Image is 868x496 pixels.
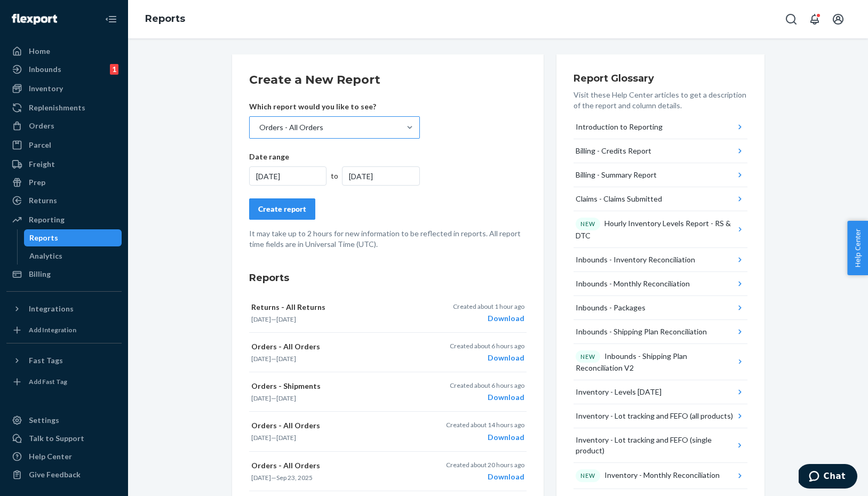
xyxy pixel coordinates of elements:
div: Orders [29,121,54,131]
p: — [251,394,432,403]
div: Inventory [29,83,63,94]
a: Billing [6,266,122,283]
div: Inventory - Monthly Reconciliation [576,469,720,482]
p: Returns - All Returns [251,302,432,313]
div: Fast Tags [29,355,63,366]
button: Claims - Claims Submitted [574,187,747,211]
div: Add Integration [29,325,76,334]
a: Inbounds1 [6,61,122,78]
button: Integrations [6,300,122,317]
button: Inbounds - Shipping Plan Reconciliation [574,320,747,344]
button: Orders - Shipments[DATE]—[DATE]Created about 6 hours agoDownload [249,372,527,412]
button: Open notifications [804,9,825,30]
div: Inbounds - Inventory Reconciliation [576,254,695,265]
h3: Reports [249,271,527,285]
button: Returns - All Returns[DATE]—[DATE]Created about 1 hour agoDownload [249,293,527,333]
a: Reports [24,229,122,246]
div: Parcel [29,140,51,150]
button: Billing - Credits Report [574,139,747,163]
div: Give Feedback [29,469,81,480]
button: Inbounds - Inventory Reconciliation [574,248,747,272]
button: Inventory - Lot tracking and FEFO (single product) [574,428,747,463]
a: Parcel [6,137,122,154]
a: Reporting [6,211,122,228]
a: Returns [6,192,122,209]
button: Help Center [847,221,868,275]
p: Created about 20 hours ago [446,460,524,469]
a: Add Fast Tag [6,373,122,390]
time: [DATE] [251,394,271,402]
button: Inbounds - Packages [574,296,747,320]
div: Inbounds [29,64,61,75]
button: Fast Tags [6,352,122,369]
p: Orders - All Orders [251,341,432,352]
button: Orders - All Orders[DATE]—[DATE]Created about 6 hours agoDownload [249,333,527,372]
a: Home [6,43,122,60]
div: Inventory - Lot tracking and FEFO (all products) [576,411,733,421]
p: Date range [249,151,420,162]
a: Reports [145,13,185,25]
button: NEWHourly Inventory Levels Report - RS & DTC [574,211,747,248]
div: Inventory - Lot tracking and FEFO (single product) [576,435,735,456]
button: Billing - Summary Report [574,163,747,187]
button: Introduction to Reporting [574,115,747,139]
img: Flexport logo [12,14,57,25]
iframe: Opens a widget where you can chat to one of our agents [799,464,857,491]
div: Talk to Support [29,433,84,444]
div: Reports [29,233,58,243]
a: Analytics [24,247,122,265]
div: Claims - Claims Submitted [576,194,662,204]
a: Add Integration [6,322,122,339]
a: Settings [6,412,122,429]
p: Created about 6 hours ago [450,341,524,350]
p: Orders - All Orders [251,420,432,431]
div: Inbounds - Shipping Plan Reconciliation V2 [576,350,735,374]
div: Home [29,46,50,57]
button: Give Feedback [6,466,122,483]
button: Inventory - Lot tracking and FEFO (all products) [574,404,747,428]
a: Help Center [6,448,122,465]
button: Orders - All Orders[DATE]—Sep 23, 2025Created about 20 hours agoDownload [249,452,527,491]
div: Analytics [29,251,62,261]
p: Created about 14 hours ago [446,420,524,429]
p: Which report would you like to see? [249,101,420,112]
div: Billing - Summary Report [576,170,657,180]
div: Returns [29,195,57,206]
div: Inventory - Levels [DATE] [576,387,662,397]
button: NEWInventory - Monthly Reconciliation [574,463,747,489]
h2: Create a New Report [249,71,527,89]
div: Freight [29,159,55,170]
button: NEWInbounds - Shipping Plan Reconciliation V2 [574,344,747,381]
p: NEW [580,220,595,228]
div: Orders - All Orders [259,122,323,133]
div: Reporting [29,214,65,225]
p: — [251,473,432,482]
a: Prep [6,174,122,191]
time: [DATE] [251,474,271,482]
time: Sep 23, 2025 [276,474,313,482]
time: [DATE] [251,434,271,442]
div: Hourly Inventory Levels Report - RS & DTC [576,218,735,241]
a: Inventory [6,80,122,97]
div: Inbounds - Monthly Reconciliation [576,278,690,289]
p: Orders - All Orders [251,460,432,471]
a: Replenishments [6,99,122,116]
time: [DATE] [251,315,271,323]
div: Add Fast Tag [29,377,67,386]
div: Download [446,432,524,443]
div: Prep [29,177,45,188]
button: Talk to Support [6,430,122,447]
time: [DATE] [276,315,296,323]
button: Inbounds - Monthly Reconciliation [574,272,747,296]
div: Replenishments [29,102,85,113]
div: Help Center [29,451,72,462]
div: [DATE] [342,166,420,186]
div: Download [453,313,524,324]
div: Create report [258,204,306,214]
button: Open account menu [827,9,849,30]
time: [DATE] [276,394,296,402]
button: Inventory - Levels [DATE] [574,380,747,404]
button: Open Search Box [781,9,802,30]
div: to [327,171,342,181]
